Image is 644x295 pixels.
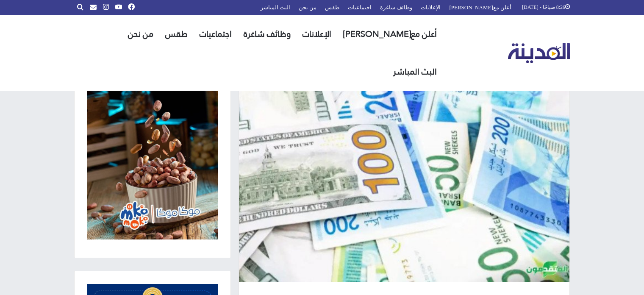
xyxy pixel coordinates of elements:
[122,15,159,53] a: من نحن
[508,43,570,64] img: تلفزيون المدينة
[194,15,238,53] a: اجتماعيات
[238,15,297,53] a: وظائف شاغرة
[159,15,194,53] a: طقس
[387,53,443,91] a: البث المباشر
[297,15,337,53] a: الإعلانات
[337,15,443,53] a: أعلن مع[PERSON_NAME]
